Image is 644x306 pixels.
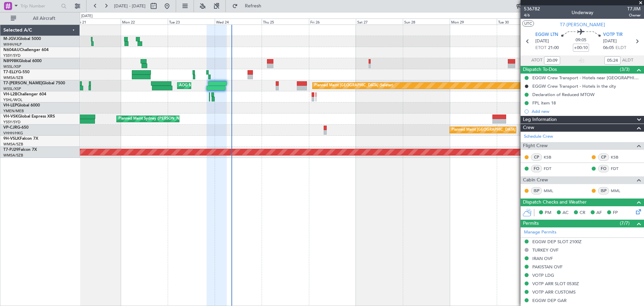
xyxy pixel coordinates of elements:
[603,32,623,38] span: VOTP TIR
[523,199,587,206] span: Dispatch Checks and Weather
[535,32,558,38] span: EGGW LTN
[3,103,17,107] span: VH-LEP
[532,100,556,106] div: FPL item 18
[620,220,630,227] span: (7/7)
[3,64,21,69] a: WSSL/XSP
[611,166,626,172] a: FDT
[531,187,542,194] div: ISP
[532,239,582,245] div: EGGW DEP SLOT 2100Z
[598,165,609,172] div: FO
[3,148,37,152] a: T7-PJ29Falcon 7X
[532,247,558,253] div: TURKEY OVF
[532,83,616,89] div: EGGW Crew Transport - Hotels in the city
[3,137,20,141] span: 9H-VSLK
[3,86,21,91] a: WSSL/XSP
[3,92,17,96] span: VH-L2B
[544,166,559,172] a: FDT
[3,59,19,63] span: N8998K
[3,70,18,74] span: T7-ELLY
[620,66,630,73] span: (3/3)
[524,133,553,140] a: Schedule Crew
[20,1,59,11] input: Trip Number
[3,81,65,85] a: T7-[PERSON_NAME]Global 7500
[3,115,55,119] a: VH-VSKGlobal Express XRS
[118,114,196,124] div: Planned Maint Sydney ([PERSON_NAME] Intl)
[314,81,393,91] div: Planned Maint [GEOGRAPHIC_DATA] (Seletar)
[523,220,539,227] span: Permits
[114,3,146,9] span: [DATE] - [DATE]
[532,272,554,278] div: VOTP LDG
[544,154,559,160] a: KSB
[611,188,626,194] a: MML
[179,81,254,91] div: AOG Maint London ([GEOGRAPHIC_DATA])
[523,116,557,124] span: Leg Information
[622,57,633,64] span: ALDT
[523,176,548,184] span: Cabin Crew
[523,142,548,150] span: Flight Crew
[3,108,24,114] a: YMEN/MEB
[168,18,215,25] div: Tue 23
[604,56,621,64] input: --:--
[544,56,560,64] input: --:--
[3,153,23,158] a: WMSA/SZB
[532,256,553,261] div: IRAN OVF
[532,92,595,97] div: Declaration of Reduced MTOW
[627,5,641,12] span: T7JIM
[524,5,540,12] span: 536782
[121,18,168,25] div: Mon 22
[262,18,309,25] div: Thu 25
[524,12,540,18] span: 4/6
[611,154,626,160] a: KSB
[3,120,20,125] a: YSSY/SYD
[523,124,534,132] span: Crew
[17,16,71,21] span: All Aircraft
[3,75,23,80] a: WMSA/SZB
[524,229,556,236] a: Manage Permits
[532,75,641,81] div: EGGW Crew Transport - Hotels near [GEOGRAPHIC_DATA]
[548,45,559,51] span: 21:00
[3,42,22,47] a: WIHH/HLP
[531,57,542,64] span: ATOT
[3,37,18,41] span: M-JGVJ
[3,53,20,58] a: YSSY/SYD
[613,210,618,216] span: FP
[3,148,18,152] span: T7-PJ29
[356,18,403,25] div: Sat 27
[532,281,579,287] div: VOTP ARR SLOT 0530Z
[603,38,617,45] span: [DATE]
[535,45,546,51] span: ETOT
[532,289,576,295] div: VOTP ARR CUSTOMS
[531,154,542,161] div: CP
[3,59,42,63] a: N8998KGlobal 6000
[3,126,17,130] span: VP-CJR
[572,9,593,16] div: Underway
[497,18,544,25] div: Tue 30
[560,21,605,28] span: T7-[PERSON_NAME]
[239,4,267,8] span: Refresh
[532,264,562,270] div: PAKISTAN OVF
[580,210,585,216] span: CR
[532,108,641,114] div: Add new
[598,187,609,194] div: ISP
[532,298,567,303] div: EGGW DEP GAR
[627,12,641,18] span: Owner
[523,66,557,74] span: Dispatch To-Dos
[81,13,93,19] div: [DATE]
[3,103,40,107] a: VH-LEPGlobal 6000
[403,18,450,25] div: Sun 28
[7,13,73,24] button: All Aircraft
[215,18,262,25] div: Wed 24
[3,48,20,52] span: N604AU
[451,125,563,135] div: Planned Maint [GEOGRAPHIC_DATA] ([GEOGRAPHIC_DATA] Intl)
[3,70,30,74] a: T7-ELLYG-550
[603,45,614,51] span: 06:05
[598,154,609,161] div: CP
[531,165,542,172] div: FO
[3,81,42,85] span: T7-[PERSON_NAME]
[3,137,38,141] a: 9H-VSLKFalcon 7X
[576,37,586,44] span: 09:05
[3,92,46,96] a: VH-L2BChallenger 604
[3,115,18,119] span: VH-VSK
[596,210,602,216] span: AF
[3,131,23,136] a: VHHH/HKG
